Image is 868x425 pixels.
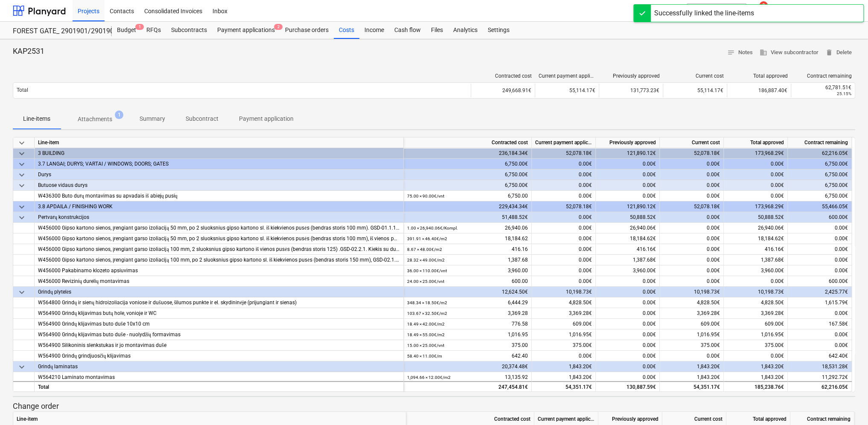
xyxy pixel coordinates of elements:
[38,321,150,327] span: W564900 Grindų klijavimas buto duše 10x10 cm
[596,297,660,308] div: 0.00€
[13,401,855,411] p: Change order
[660,319,724,329] div: 609.00€
[483,22,515,39] div: Settings
[532,212,596,223] div: 0.00€
[334,22,359,39] a: Costs
[38,236,523,242] span: W456000 Gipso kartono sienos, įrengiant garso izoliaciją 50 mm, po 2 sluoksnius gipso kartono sl....
[407,194,444,198] small: 75.00 × 90.00€ / vnt
[532,265,596,276] div: 0.00€
[166,22,212,39] a: Subcontracts
[274,24,283,30] span: 2
[115,111,123,119] span: 1
[825,384,868,425] div: Chat Widget
[596,180,660,191] div: 0.00€
[140,114,165,123] p: Summary
[599,84,663,97] div: 131,773.23€
[38,353,131,359] span: W564900 Grindų grindjuosčių klijavimas
[407,247,442,252] small: 8.67 × 48.00€ / m2
[761,300,784,306] span: 4,828.50€
[596,223,660,233] div: 26,940.06€
[795,73,852,79] div: Contract remaining
[791,276,848,287] div: 600.00€
[532,340,596,351] div: 375.00€
[407,258,445,262] small: 28.32 × 49.00€ / m2
[407,265,528,276] div: 3,960.00
[38,342,166,348] span: W564900 Silikoninis slenkstukas ir jo montavimas duše
[404,159,532,169] div: 6,750.00€
[596,287,660,297] div: 0.00€
[17,138,27,148] span: keyboard_arrow_down
[407,372,528,383] div: 13,135.92
[791,244,848,255] div: 0.00€
[771,353,784,359] span: 0.00€
[795,84,851,90] div: 62,781.51€
[407,308,528,319] div: 3,369.28
[596,265,660,276] div: 3,960.00€
[788,361,852,372] div: 18,531.28€
[724,287,788,297] div: 10,198.73€
[791,381,848,392] div: 62,216.05€
[791,223,848,233] div: 0.00€
[791,351,848,361] div: 642.40€
[212,22,280,39] div: Payment applications
[760,49,767,56] span: business
[407,354,442,358] small: 58.40 × 11.00€ / m
[135,24,144,30] span: 1
[35,137,404,148] div: Line-item
[407,375,451,380] small: 1,094.66 × 12.00€ / m2
[791,233,848,244] div: 0.00€
[660,381,724,391] div: 54,351.17€
[761,268,784,274] span: 3,960.00€
[539,73,596,79] div: Current payment application
[38,374,115,380] span: W564210 Laminato montavimas
[660,148,724,159] div: 52,078.18€
[38,364,78,370] span: Grindų laminatas
[791,340,848,351] div: 0.00€
[532,297,596,308] div: 4,828.50€
[280,22,334,39] a: Purchase orders
[596,372,660,383] div: 0.00€
[660,351,724,361] div: 0.00€
[78,115,112,124] p: Attachments
[724,381,788,391] div: 185,238.76€
[38,172,51,178] span: Durys
[532,169,596,180] div: 0.00€
[724,201,788,212] div: 173,968.29€
[788,180,852,191] div: 6,750.00€
[389,22,426,39] a: Cash flow
[407,297,528,308] div: 6,444.29
[532,276,596,287] div: 0.00€
[596,169,660,180] div: 0.00€
[788,137,852,148] div: Contract remaining
[38,182,87,188] span: Butuose vidaus durys
[239,114,294,123] p: Payment application
[791,191,848,201] div: 6,750.00€
[404,361,532,372] div: 20,374.48€
[660,191,724,201] div: 0.00€
[532,148,596,159] div: 52,078.18€
[596,255,660,265] div: 1,387.68€
[38,257,448,263] span: W456000 Gipso kartono sienos, įrengiant garso izoliaciją 100 mm, po 2 sluoksnius gipso kartono sl...
[532,201,596,212] div: 52,078.18€
[596,351,660,361] div: 0.00€
[404,201,532,212] div: 229,434.34€
[660,223,724,233] div: 0.00€
[17,148,27,159] span: keyboard_arrow_down
[407,340,528,351] div: 375.00
[756,46,822,59] button: View subcontractor
[596,148,660,159] div: 121,890.12€
[771,278,784,284] span: 0.00€
[596,191,660,201] div: 0.00€
[727,49,735,56] span: notes
[660,169,724,180] div: 0.00€
[404,212,532,223] div: 51,488.52€
[761,332,784,338] span: 1,016.95€
[17,87,28,94] p: Total
[448,22,483,39] a: Analytics
[407,268,447,273] small: 36.00 × 110.00€ / vnt
[141,22,166,39] div: RFQs
[724,180,788,191] div: 0.00€
[407,276,528,287] div: 600.00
